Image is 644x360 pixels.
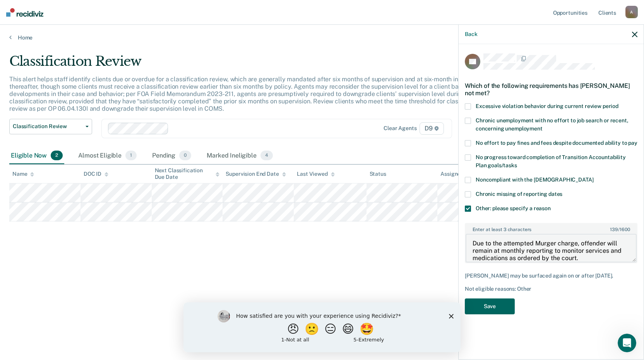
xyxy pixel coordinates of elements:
[465,273,637,279] div: [PERSON_NAME] may be surfaced again on or after [DATE].
[465,76,637,103] div: Which of the following requirements has [PERSON_NAME] not met?
[125,151,137,161] span: 1
[77,147,138,165] div: Almost Eligible
[466,234,637,262] textarea: Due to the attempted Murger charge, offender will remain at monthly reporting to monitor services...
[476,154,626,168] span: No progress toward completion of Transition Accountability Plan goals/tasks
[226,171,286,177] div: Supervision End Date
[12,171,34,177] div: Name
[476,117,629,132] span: Chronic unemployment with no effort to job search or recent, concerning unemployment
[466,224,637,232] label: Enter at least 3 characters
[9,53,492,75] div: Classification Review
[9,75,484,113] p: This alert helps staff identify clients due or overdue for a classification review, which are gen...
[84,171,108,177] div: DOC ID
[476,191,562,197] span: Chronic missing of reporting dates
[13,123,82,130] span: Classification Review
[420,122,444,135] span: D9
[9,147,64,165] div: Eligible Now
[610,227,618,232] span: 139
[51,151,63,161] span: 2
[465,286,637,292] div: Not eligible reasons: Other
[297,171,334,177] div: Last Viewed
[155,167,220,180] div: Next Classification Due Date
[610,227,630,232] span: / 1600
[440,171,477,177] div: Assigned to
[370,171,386,177] div: Status
[260,151,273,161] span: 4
[476,177,593,183] span: Noncompliant with the [DEMOGRAPHIC_DATA]
[465,298,515,314] button: Save
[476,103,618,109] span: Excessive violation behavior during current review period
[183,302,461,352] iframe: Survey by Kim from Recidiviz
[151,147,193,165] div: Pending
[476,140,637,146] span: No effort to pay fines and fees despite documented ability to pay
[205,147,274,165] div: Marked Ineligible
[6,8,43,17] img: Recidiviz
[625,6,638,18] div: A
[179,151,191,161] span: 0
[9,34,635,41] a: Home
[618,334,636,352] iframe: Intercom live chat
[476,205,551,211] span: Other: please specify a reason
[465,31,477,38] button: Back
[384,125,416,132] div: Clear agents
